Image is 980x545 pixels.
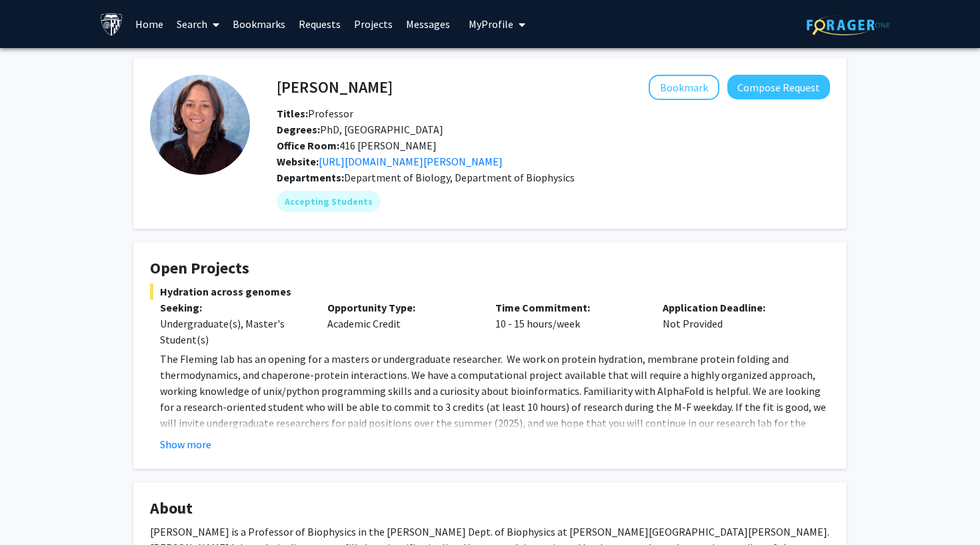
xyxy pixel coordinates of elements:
[170,1,226,47] a: Search
[10,485,57,535] iframe: Chat
[807,15,890,35] img: ForagerOne Logo
[347,1,399,47] a: Projects
[150,284,830,300] span: Hydration across genomes
[277,107,308,120] b: Titles:
[277,155,319,168] b: Website:
[150,259,830,278] h4: Open Projects
[160,436,211,452] button: Show more
[160,300,307,316] p: Seeking:
[277,107,353,120] span: Professor
[277,139,339,152] b: Office Room:
[653,300,820,348] div: Not Provided
[226,1,292,47] a: Bookmarks
[150,499,830,518] h4: About
[344,171,575,184] span: Department of Biology, Department of Biophysics
[277,171,344,184] b: Departments:
[495,300,643,316] p: Time Commitment:
[663,300,810,316] p: Application Deadline:
[317,300,485,348] div: Academic Credit
[485,300,653,348] div: 10 - 15 hours/week
[160,316,307,348] div: Undergraduate(s), Master's Student(s)
[160,351,830,447] p: The Fleming lab has an opening for a masters or undergraduate researcher. We work on protein hydr...
[277,191,381,212] mat-chip: Accepting Students
[277,123,443,136] span: PhD, [GEOGRAPHIC_DATA]
[327,300,475,316] p: Opportunity Type:
[469,17,513,31] span: My Profile
[649,75,719,100] button: Add Karen Fleming to Bookmarks
[399,1,457,47] a: Messages
[277,75,393,99] h4: [PERSON_NAME]
[277,139,437,152] span: 416 [PERSON_NAME]
[129,1,170,47] a: Home
[727,75,830,99] button: Compose Request to Karen Fleming
[150,75,250,175] img: Profile Picture
[277,123,320,136] b: Degrees:
[100,13,123,36] img: Johns Hopkins University Logo
[319,155,503,168] a: Opens in a new tab
[292,1,347,47] a: Requests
